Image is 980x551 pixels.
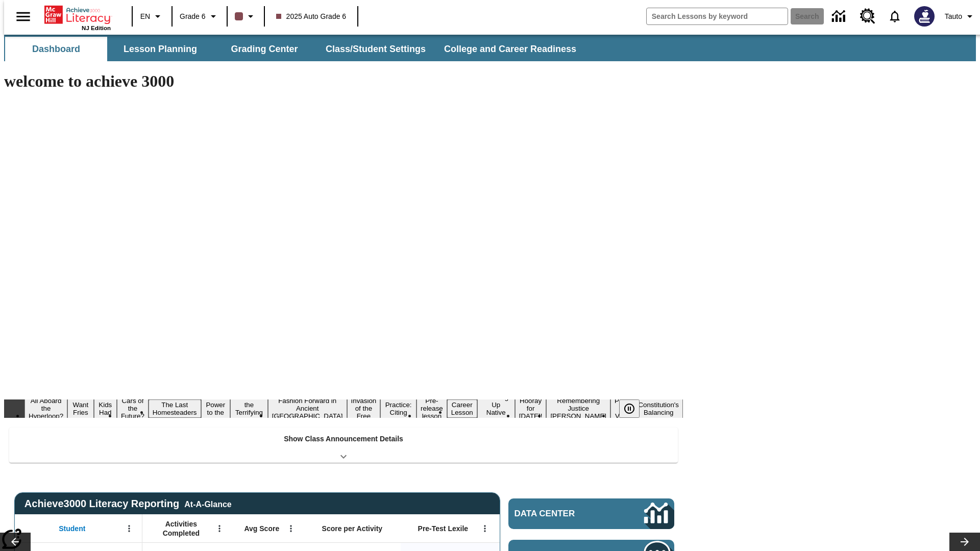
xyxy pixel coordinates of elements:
button: Open side menu [8,2,38,32]
button: Open Menu [121,521,137,536]
button: Slide 4 Cars of the Future? [117,395,149,421]
span: Avg Score [244,524,279,533]
button: Slide 8 Fashion Forward in Ancient Rome [268,395,347,421]
button: Language: EN, Select a language [136,7,168,26]
a: Notifications [881,3,908,30]
div: SubNavbar [4,37,585,61]
button: College and Career Readiness [436,37,584,61]
button: Grading Center [213,37,315,61]
span: Activities Completed [148,519,215,538]
span: Student [59,524,85,533]
button: Slide 3 Dirty Jobs Kids Had To Do [94,384,117,433]
button: Open Menu [212,521,227,536]
button: Slide 16 Point of View [610,395,634,421]
button: Lesson Planning [109,37,211,61]
button: Lesson carousel, Next [949,533,980,551]
a: Resource Center, Will open in new tab [854,3,881,30]
span: EN [140,11,150,22]
span: Grade 6 [180,11,206,22]
span: 2025 Auto Grade 6 [276,11,347,22]
button: Select a new avatar [908,3,941,30]
button: Dashboard [5,37,107,61]
span: NJ Edition [82,25,111,31]
button: Slide 6 Solar Power to the People [201,392,231,425]
a: Data Center [826,3,854,31]
input: search field [647,8,788,24]
button: Slide 2 Do You Want Fries With That? [67,384,93,433]
button: Slide 5 The Last Homesteaders [149,399,201,418]
button: Slide 7 Attack of the Terrifying Tomatoes [230,392,268,425]
button: Slide 11 Pre-release lesson [416,395,447,421]
a: Data Center [508,498,674,529]
button: Slide 14 Hooray for Constitution Day! [515,395,547,421]
span: Pre-Test Lexile [418,524,469,533]
button: Slide 10 Mixed Practice: Citing Evidence [380,392,416,425]
div: Home [44,4,111,31]
button: Profile/Settings [941,7,980,26]
div: Pause [619,399,650,418]
button: Open Menu [283,521,299,536]
button: Grade: Grade 6, Select a grade [176,7,224,26]
div: Show Class Announcement Details [9,428,678,463]
div: SubNavbar [4,35,976,61]
p: Show Class Announcement Details [284,434,403,444]
span: Score per Activity [322,524,383,533]
button: Pause [619,399,640,418]
h1: welcome to achieve 3000 [4,72,683,91]
div: At-A-Glance [184,498,231,509]
button: Slide 12 Career Lesson [447,399,477,418]
span: Tauto [945,11,962,22]
a: Home [44,5,111,25]
img: Avatar [914,6,935,27]
button: Slide 9 The Invasion of the Free CD [347,388,381,429]
button: Slide 15 Remembering Justice O'Connor [546,395,610,421]
span: Achieve3000 Literacy Reporting [24,498,232,510]
button: Slide 13 Cooking Up Native Traditions [477,392,515,425]
button: Slide 17 The Constitution's Balancing Act [634,392,683,425]
button: Class/Student Settings [317,37,434,61]
button: Class color is dark brown. Change class color [231,7,261,26]
button: Open Menu [477,521,493,536]
button: Slide 1 All Aboard the Hyperloop? [24,395,67,421]
span: Data Center [514,509,610,519]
